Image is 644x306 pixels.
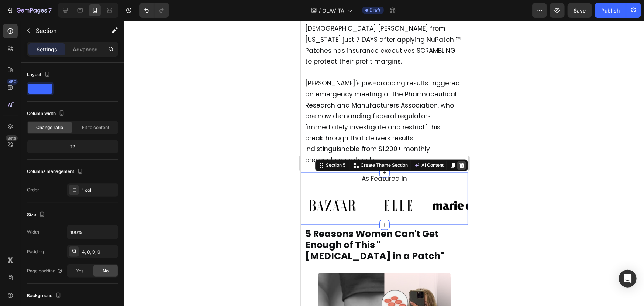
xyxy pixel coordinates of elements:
[37,124,63,131] span: Change ratio
[82,249,117,255] div: 4, 0, 0, 0
[37,45,57,53] p: Settings
[67,225,118,239] input: Auto
[568,3,592,18] button: Save
[6,135,18,141] div: Beta
[27,268,63,274] div: Page padding
[7,79,18,85] div: 450
[27,210,47,220] div: Size
[103,268,109,274] span: No
[3,3,55,18] button: 7
[24,142,46,148] div: Section 5
[27,109,66,119] div: Column width
[27,291,63,301] div: Background
[27,187,39,193] div: Order
[27,167,85,177] div: Columns management
[48,6,52,15] p: 7
[60,142,107,148] p: Create Theme Section
[27,248,44,255] div: Padding
[36,26,96,35] p: Section
[595,3,626,18] button: Publish
[76,268,83,274] span: Yes
[27,70,52,80] div: Layout
[82,124,109,131] span: Fit to content
[28,142,117,152] div: 12
[319,7,321,14] span: /
[619,270,637,288] div: Open Intercom Messenger
[139,3,169,18] div: Undo/Redo
[82,187,117,194] div: 1 col
[112,140,144,149] button: AI Content
[4,207,143,242] span: 5 Reasons Women Can't Get Enough of This "[MEDICAL_DATA] in a Patch"
[73,45,98,53] p: Advanced
[301,21,468,306] iframe: Design area
[574,7,586,14] span: Save
[27,229,39,235] div: Width
[370,7,381,14] span: Draft
[601,7,620,14] div: Publish
[132,173,195,197] img: gempages_566647537843307601-32c64768-0e0c-4255-9864-3a828557e81c.svg
[323,7,345,14] span: OLAVITA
